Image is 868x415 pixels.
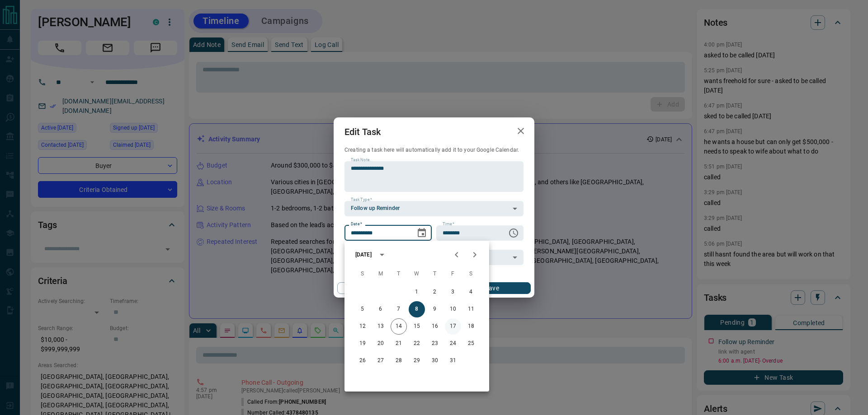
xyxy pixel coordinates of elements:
[373,353,389,369] button: 27
[445,353,461,369] button: 31
[463,301,479,317] button: 11
[354,301,371,317] button: 5
[391,301,407,317] button: 7
[427,301,443,317] button: 9
[505,224,523,242] button: Choose time, selected time is 6:00 AM
[409,336,425,352] button: 22
[409,301,425,317] button: 8
[448,246,466,264] button: Previous month
[409,284,425,300] button: 1
[373,318,389,335] button: 13
[374,247,390,262] button: calendar view is open, switch to year view
[391,318,407,335] button: 14
[409,318,425,335] button: 15
[354,353,371,369] button: 26
[354,336,371,352] button: 19
[445,318,461,335] button: 17
[351,157,369,163] label: Task Note
[351,221,362,227] label: Date
[427,318,443,335] button: 16
[427,336,443,352] button: 23
[445,265,461,283] span: Friday
[463,265,479,283] span: Saturday
[391,265,407,283] span: Tuesday
[373,336,389,352] button: 20
[443,221,454,227] label: Time
[354,265,371,283] span: Sunday
[355,251,372,259] div: [DATE]
[409,353,425,369] button: 29
[445,284,461,300] button: 3
[409,265,425,283] span: Wednesday
[351,197,372,203] label: Task Type
[391,353,407,369] button: 28
[413,224,431,242] button: Choose date, selected date is Oct 8, 2025
[463,318,479,335] button: 18
[445,301,461,317] button: 10
[445,336,461,352] button: 24
[427,265,443,283] span: Thursday
[466,246,484,264] button: Next month
[373,301,389,317] button: 6
[463,284,479,300] button: 4
[373,265,389,283] span: Monday
[427,353,443,369] button: 30
[344,201,524,216] div: Follow up Reminder
[391,336,407,352] button: 21
[463,336,479,352] button: 25
[344,146,524,154] p: Creating a task here will automatically add it to your Google Calendar.
[453,282,531,294] button: Save
[427,284,443,300] button: 2
[337,282,415,294] button: Cancel
[334,117,392,146] h2: Edit Task
[354,318,371,335] button: 12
